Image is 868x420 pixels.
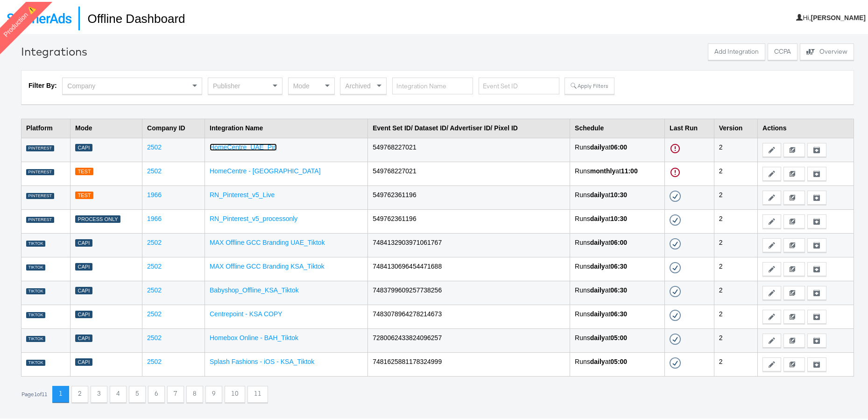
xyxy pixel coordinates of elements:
[714,327,757,350] td: 2
[129,384,146,401] button: 5
[590,237,605,244] strong: daily
[368,279,570,303] td: 7483799609257738256
[368,255,570,279] td: 7484130696454471688
[210,285,299,292] a: Babyshop_Offline_KSA_Tiktok
[167,384,184,401] button: 7
[7,11,71,21] img: StitcherAds
[148,384,165,401] button: 6
[71,384,88,401] button: 2
[590,189,605,197] strong: daily
[590,356,605,363] strong: daily
[570,136,665,160] td: Runs at
[590,308,605,316] strong: daily
[147,261,162,268] a: 2502
[147,189,162,197] a: 1966
[714,184,757,207] td: 2
[91,384,107,401] button: 3
[147,165,162,173] a: 2502
[714,350,757,374] td: 2
[610,332,627,340] strong: 05:00
[210,165,321,173] a: HomeCentre - [GEOGRAPHIC_DATA]
[205,117,368,136] th: Integration Name
[147,308,162,316] a: 2502
[21,117,71,136] th: Platform
[610,237,627,244] strong: 06:00
[75,190,93,198] div: Test
[590,285,605,292] strong: daily
[368,231,570,255] td: 7484132903971061767
[147,356,162,363] a: 2502
[26,143,54,150] div: PINTEREST
[621,165,638,173] strong: 11:00
[368,160,570,184] td: 549768227021
[570,279,665,303] td: Runs at
[210,237,325,244] a: MAX Offline GCC Branding UAE_Tiktok
[714,117,757,136] th: Version
[570,231,665,255] td: Runs at
[800,42,854,61] a: Overview
[147,237,162,244] a: 2502
[26,263,45,269] div: TIKTOK
[768,42,797,61] a: CCPA
[71,117,142,136] th: Mode
[610,189,627,197] strong: 10:30
[590,142,605,149] strong: daily
[208,76,282,92] div: Publisher
[610,356,627,363] strong: 05:00
[75,237,92,245] div: Capi
[78,5,185,28] h1: Offline Dashboard
[210,213,297,221] a: RN_Pinterest_v5_processonly
[570,207,665,231] td: Runs at
[110,384,127,401] button: 4
[714,231,757,255] td: 2
[368,350,570,374] td: 7481625881178324999
[570,160,665,184] td: Runs at
[75,333,92,341] div: Capi
[147,285,162,292] a: 2502
[368,117,570,136] th: Event Set ID/ Dataset ID/ Advertiser ID/ Pixel ID
[26,215,54,221] div: PINTEREST
[21,42,87,57] div: Integrations
[26,286,45,293] div: TIKTOK
[708,42,765,58] button: Add Integration
[714,136,757,160] td: 2
[590,261,605,268] strong: daily
[714,160,757,184] td: 2
[247,384,268,401] button: 11
[210,261,325,268] a: MAX Offline GCC Branding KSA_Tiktok
[368,136,570,160] td: 549768227021
[75,166,93,174] div: Test
[610,213,627,221] strong: 10:30
[570,327,665,350] td: Runs at
[147,332,162,340] a: 2502
[63,76,202,92] div: Company
[142,117,205,136] th: Company ID
[565,76,614,93] button: Apply Filters
[610,142,627,149] strong: 06:00
[392,76,473,93] input: Integration Name
[75,261,92,269] div: Capi
[665,117,714,136] th: Last Run
[26,167,54,174] div: PINTEREST
[610,285,627,292] strong: 06:30
[75,285,92,293] div: Capi
[210,142,277,149] a: HomeCentre_UAE_Pin
[570,117,665,136] th: Schedule
[289,76,334,92] div: Mode
[368,184,570,207] td: 549762361196
[28,80,57,87] strong: Filter By:
[570,255,665,279] td: Runs at
[714,279,757,303] td: 2
[186,384,203,401] button: 8
[368,207,570,231] td: 549762361196
[714,303,757,327] td: 2
[26,358,45,364] div: TIKTOK
[714,207,757,231] td: 2
[147,142,162,149] a: 2502
[570,303,665,327] td: Runs at
[52,384,69,401] button: 1
[368,327,570,350] td: 7280062433824096257
[570,184,665,207] td: Runs at
[26,239,45,245] div: TIKTOK
[210,308,282,316] a: Centrepoint - KSA COPY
